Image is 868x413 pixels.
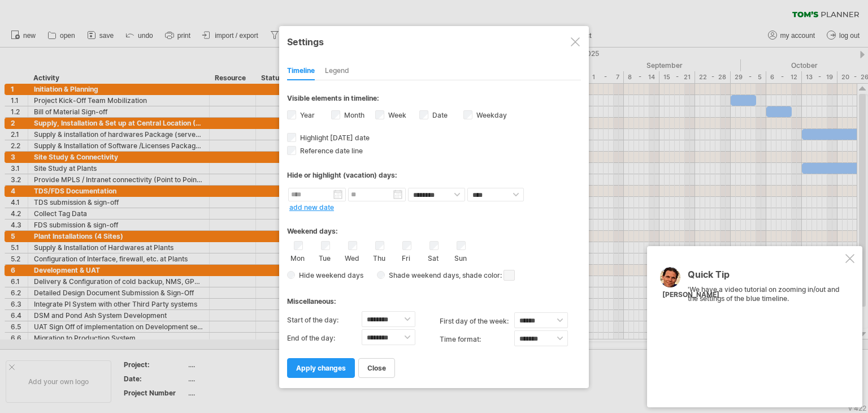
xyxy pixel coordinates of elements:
[287,31,581,51] div: Settings
[440,312,514,330] label: first day of the week:
[453,252,467,263] label: Sun
[287,286,581,308] div: Miscellaneous:
[358,358,395,378] a: close
[504,270,515,281] span: click here to change the shade color
[459,269,515,282] span: , shade color:
[325,62,349,80] div: Legend
[386,111,406,119] label: Week
[440,330,514,349] label: Time format:
[474,111,507,119] label: Weekday
[296,364,346,372] span: apply changes
[426,252,440,263] label: Sat
[298,147,363,155] span: Reference date line
[372,252,386,263] label: Thu
[287,216,581,238] div: Weekend days:
[298,111,315,119] label: Year
[385,271,459,279] span: Shade weekend days
[318,252,332,263] label: Tue
[662,290,719,300] div: [PERSON_NAME]
[298,134,370,142] span: Highlight [DATE] date
[287,62,315,80] div: Timeline
[287,171,581,179] div: Hide or highlight (vacation) days:
[295,271,363,279] span: Hide weekend days
[430,111,448,119] label: Date
[688,270,843,386] div: 'We have a video tutorial on zooming in/out and the settings of the blue timeline.
[287,94,581,106] div: Visible elements in timeline:
[342,111,364,119] label: Month
[367,364,386,372] span: close
[399,252,413,263] label: Fri
[688,270,843,285] div: Quick Tip
[289,203,334,212] a: add new date
[287,358,355,378] a: apply changes
[287,329,362,347] label: End of the day:
[290,252,305,263] label: Mon
[345,252,359,263] label: Wed
[287,311,362,329] label: Start of the day:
